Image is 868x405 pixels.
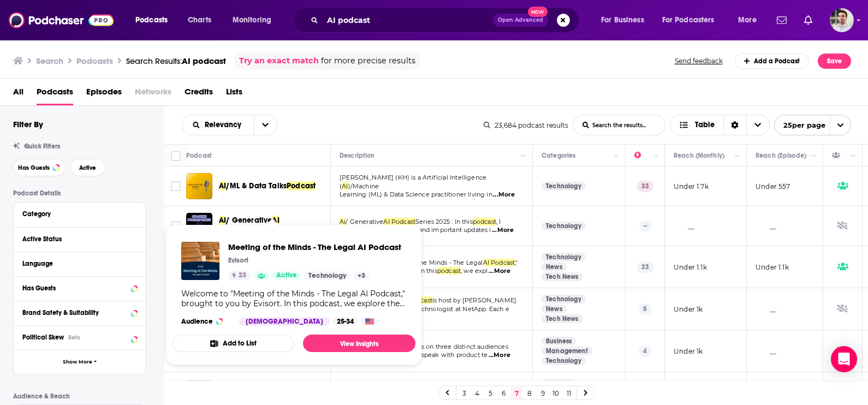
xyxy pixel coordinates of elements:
[323,11,493,29] input: Search podcasts, credits, & more...
[70,159,105,176] button: Active
[550,386,561,400] a: 10
[723,115,746,135] div: Sort Direction
[674,182,709,191] p: Under 1.7k
[228,242,401,252] span: Meeting of the Minds - The Legal AI Podcast
[135,13,168,28] span: Podcasts
[542,337,576,346] a: Business
[13,83,23,105] a: All
[219,215,327,237] a: AI/ GenerativeAI PodcastSeries 2025
[800,11,817,29] a: Show notifications dropdown
[13,392,146,400] p: Audience & Reach
[459,386,469,400] a: 3
[228,256,248,265] p: Evisort
[22,207,137,221] button: Category
[485,386,496,400] a: 5
[593,11,658,29] button: open menu
[173,335,294,352] button: Add to List
[756,182,790,191] p: Under 557
[831,346,857,372] div: Open Intercom Messenger
[542,263,567,271] a: News
[287,181,316,190] span: Podcast
[22,232,137,246] button: Active Status
[332,317,358,326] div: 25-34
[340,174,486,190] span: [PERSON_NAME] (KH) is a Artificial Intelligence (
[182,56,226,66] span: AI podcast
[254,115,277,135] button: open menu
[68,334,80,341] div: Beta
[473,218,496,225] span: podcast
[517,150,530,163] button: Column Actions
[272,271,301,280] a: Active
[731,150,744,163] button: Column Actions
[22,281,137,295] button: Has Guests
[483,259,515,266] span: AI Podcast
[14,350,146,374] button: Show More
[226,83,242,105] a: Lists
[756,222,776,231] p: __
[542,314,583,323] a: Tech News
[181,242,219,280] img: Meeting of the Minds - The Legal AI Podcast
[22,210,130,218] div: Category
[637,181,653,192] p: 33
[186,173,212,199] a: AI/ML & Data Talks Podcast
[498,386,509,400] a: 6
[340,149,374,162] div: Description
[671,56,726,65] button: Send feedback
[738,13,757,28] span: More
[239,55,319,67] a: Try an exact match
[239,317,330,326] div: [DEMOGRAPHIC_DATA]
[22,306,137,319] button: Brand Safety & Suitability
[226,181,287,190] span: /ML & Data Talks
[484,121,568,129] div: 23,684 podcast results
[775,117,825,134] span: 25 per page
[22,333,64,341] span: Political Skew
[674,222,694,231] p: __
[461,267,488,275] span: , we expl
[830,8,854,32] button: Show profile menu
[353,271,370,280] a: +3
[188,13,211,28] span: Charts
[239,270,246,281] span: 23
[22,309,128,317] div: Brand Safety & Suitability
[695,121,715,129] span: Table
[86,83,122,105] span: Episodes
[126,56,226,66] div: Search Results:
[79,165,96,171] span: Active
[303,335,415,352] a: View Insights
[37,83,73,105] a: Podcasts
[542,379,576,388] a: Comedy
[662,13,715,28] span: For Podcasters
[13,119,43,129] h2: Filter By
[186,213,212,239] img: AI / Generative AI Podcast Series 2025
[24,142,60,150] span: Quick Filters
[818,53,851,69] button: Save
[756,149,806,162] div: Reach (Episode)
[639,303,651,314] p: 5
[542,295,586,303] a: Technology
[601,13,644,28] span: For Business
[537,386,548,400] a: 9
[637,261,653,272] p: 23
[670,115,770,135] button: Choose View
[524,386,535,400] a: 8
[639,221,651,231] p: --
[542,253,586,261] a: Technology
[226,216,272,225] span: / Generative
[76,56,113,66] h3: Podcasts
[634,149,650,162] div: Power Score
[233,13,271,28] span: Monitoring
[9,10,114,31] a: Podchaser - Follow, Share and Rate Podcasts
[219,181,316,192] a: AI/ML & Data TalksPodcast
[542,305,567,313] a: News
[126,56,226,66] a: Search Results:AI podcast
[219,216,280,236] span: AI Podcast
[304,271,350,280] a: Technology
[639,346,651,356] p: 4
[807,150,821,163] button: Column Actions
[772,11,791,29] a: Show notifications dropdown
[225,11,286,29] button: open menu
[185,83,213,105] a: Credits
